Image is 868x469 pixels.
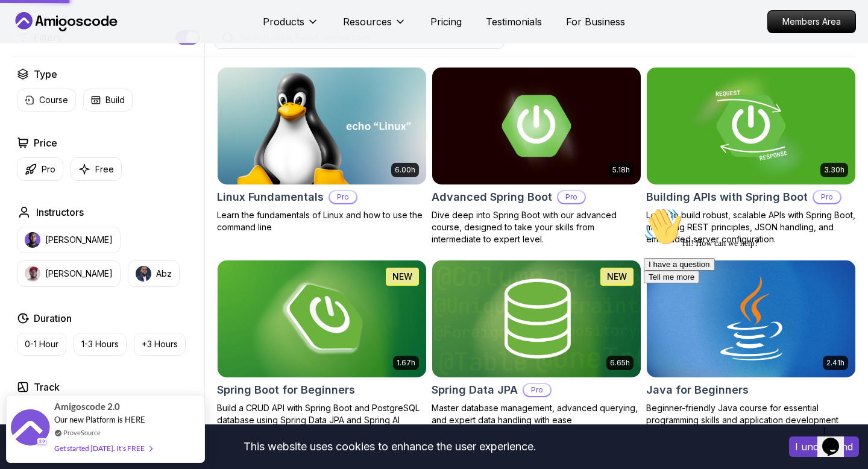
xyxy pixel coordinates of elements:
[524,384,550,396] p: Pro
[45,234,113,246] p: [PERSON_NAME]
[25,232,40,248] img: instructor img
[11,409,50,449] img: provesource social proof notification image
[156,268,172,280] p: Abz
[217,402,427,426] p: Build a CRUD API with Spring Boot and PostgreSQL database using Spring Data JPA and Spring AI
[263,14,319,39] button: Products
[83,89,133,112] button: Build
[486,14,542,29] a: Testimonials
[217,189,324,206] h2: Linux Fundamentals
[217,382,355,398] h2: Spring Boot for Beginners
[17,260,121,287] button: instructor img[PERSON_NAME]
[134,333,186,356] button: +3 Hours
[34,380,60,394] h2: Track
[217,260,427,426] a: Spring Boot for Beginners card1.67hNEWSpring Boot for BeginnersBuild a CRUD API with Spring Boot ...
[136,266,151,282] img: instructor img
[432,68,641,184] img: Advanced Spring Boot card
[639,203,856,415] iframe: chat widget
[768,11,855,33] p: Members Area
[5,68,60,81] button: Tell me more
[566,14,625,29] a: For Business
[432,67,641,245] a: Advanced Spring Boot card5.18hAdvanced Spring BootProDive deep into Spring Boot with our advanced...
[42,163,55,175] p: Pro
[5,36,119,45] span: Hi! How can we help?
[5,5,222,81] div: 👋Hi! How can we help?I have a questionTell me more
[63,427,101,438] a: ProveSource
[432,260,641,426] a: Spring Data JPA card6.65hNEWSpring Data JPAProMaster database management, advanced querying, and ...
[330,191,356,203] p: Pro
[25,266,40,282] img: instructor img
[54,441,152,455] div: Get started [DATE]. It's FREE
[9,433,771,460] div: This website uses cookies to enhance the user experience.
[217,67,427,233] a: Linux Fundamentals card6.00hLinux FundamentalsProLearn the fundamentals of Linux and how to use t...
[5,5,43,43] img: :wave:
[646,67,856,245] a: Building APIs with Spring Boot card3.30hBuilding APIs with Spring BootProLearn to build robust, s...
[824,165,844,175] p: 3.30h
[397,358,415,368] p: 1.67h
[74,333,127,356] button: 1-3 Hours
[95,163,114,175] p: Free
[128,260,180,287] button: instructor imgAbz
[789,436,859,457] button: Accept cookies
[212,257,431,380] img: Spring Boot for Beginners card
[54,415,145,424] span: Our new Platform is HERE
[218,68,426,184] img: Linux Fundamentals card
[17,157,63,181] button: Pro
[432,402,641,426] p: Master database management, advanced querying, and expert data handling with ease
[647,68,855,184] img: Building APIs with Spring Boot card
[39,94,68,106] p: Course
[607,271,627,283] p: NEW
[142,338,178,350] p: +3 Hours
[34,136,57,150] h2: Price
[105,94,125,106] p: Build
[36,205,84,219] h2: Instructors
[395,165,415,175] p: 6.00h
[646,189,808,206] h2: Building APIs with Spring Boot
[430,14,462,29] a: Pricing
[432,382,518,398] h2: Spring Data JPA
[432,209,641,245] p: Dive deep into Spring Boot with our advanced course, designed to take your skills from intermedia...
[25,338,58,350] p: 0-1 Hour
[814,191,840,203] p: Pro
[558,191,585,203] p: Pro
[817,421,856,457] iframe: chat widget
[17,333,66,356] button: 0-1 Hour
[5,55,76,68] button: I have a question
[45,268,113,280] p: [PERSON_NAME]
[263,14,304,29] p: Products
[343,14,392,29] p: Resources
[34,67,57,81] h2: Type
[54,400,120,414] span: Amigoscode 2.0
[217,209,427,233] p: Learn the fundamentals of Linux and how to use the command line
[767,10,856,33] a: Members Area
[17,89,76,112] button: Course
[612,165,630,175] p: 5.18h
[432,189,552,206] h2: Advanced Spring Boot
[17,227,121,253] button: instructor img[PERSON_NAME]
[610,358,630,368] p: 6.65h
[71,157,122,181] button: Free
[432,260,641,377] img: Spring Data JPA card
[392,271,412,283] p: NEW
[81,338,119,350] p: 1-3 Hours
[343,14,406,39] button: Resources
[34,311,72,326] h2: Duration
